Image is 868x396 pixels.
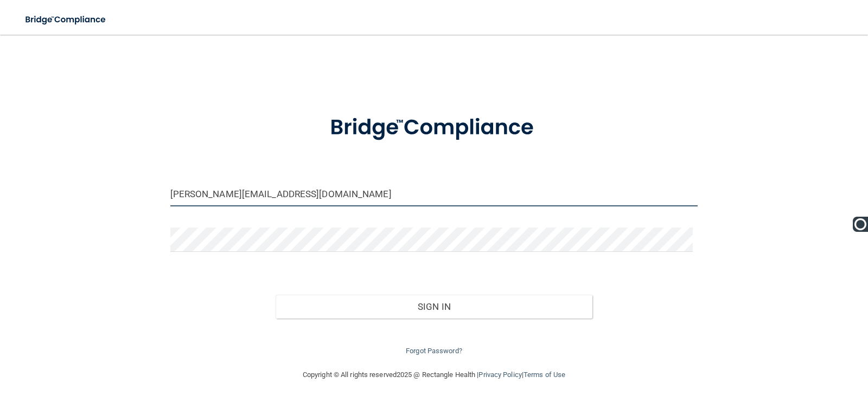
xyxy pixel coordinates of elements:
[524,371,565,379] a: Terms of Use
[853,217,868,232] img: Ooma Logo
[16,9,116,31] img: bridge_compliance_login_screen.278c3ca4.svg
[680,324,855,367] iframe: Drift Widget Chat Controller
[276,295,592,319] button: Sign In
[170,182,698,206] input: Email
[308,100,560,156] img: bridge_compliance_login_screen.278c3ca4.svg
[236,358,632,392] div: Copyright © All rights reserved 2025 @ Rectangle Health | |
[478,371,521,379] a: Privacy Policy
[406,347,462,355] a: Forgot Password?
